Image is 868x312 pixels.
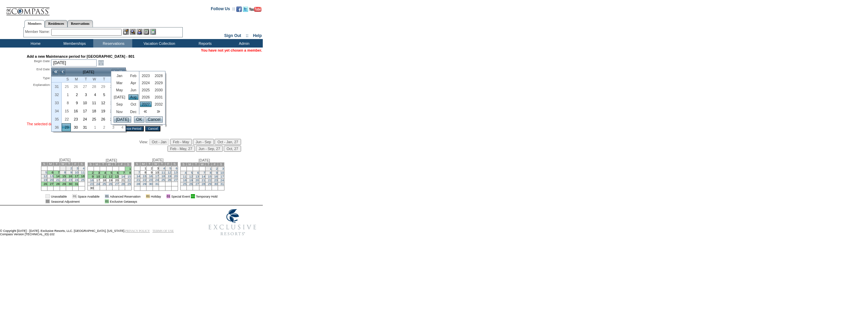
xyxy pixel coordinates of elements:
[129,102,138,107] a: Oct
[222,167,224,170] a: 3
[80,115,89,123] a: 24
[216,171,218,175] a: 9
[236,6,242,12] img: Become our fan on Facebook
[87,171,94,175] td: 2
[143,178,146,182] a: 22
[62,99,71,107] td: Sunday, August 08, 2027
[195,182,199,186] a: 27
[62,91,71,98] a: 1
[218,163,224,166] td: S
[107,99,116,107] td: Friday, August 13, 2027
[44,175,47,178] a: 12
[224,146,241,152] input: Oct, 27
[106,163,112,166] td: W
[60,166,66,171] td: 1
[129,87,138,93] a: Jun
[27,83,51,121] div: Explanation:
[64,171,66,174] a: 8
[153,171,159,175] td: 10
[167,146,195,152] input: Feb - May, 27
[153,73,164,78] a: 2028
[202,182,205,186] a: 28
[52,107,62,115] th: 34
[98,91,107,99] td: Thursday, August 05, 2027
[189,175,193,178] a: 12
[62,178,66,182] a: 22
[220,175,224,178] a: 17
[155,109,163,114] a: >>
[52,115,62,123] th: 35
[106,171,112,175] td: 5
[243,8,248,13] a: Follow us on Twitter
[68,195,71,198] img: i.gif
[172,162,178,166] td: S
[145,126,160,131] input: Cancel
[71,107,80,115] td: Monday, August 16, 2027
[165,162,171,166] td: F
[27,76,51,81] div: Type:
[119,163,125,166] td: F
[81,178,84,182] a: 25
[174,171,177,174] a: 13
[71,99,80,107] a: 9
[77,167,78,170] a: 3
[121,175,125,178] a: 14
[140,73,152,78] a: 2023
[153,80,164,86] a: 2029
[71,115,80,123] td: Monday, August 23, 2027
[199,158,210,162] span: [DATE]
[54,39,93,48] td: Memberships
[220,171,224,175] a: 10
[208,179,211,182] a: 22
[168,175,171,178] a: 19
[189,182,193,186] a: 26
[98,99,107,107] td: Thursday, August 12, 2027
[130,29,136,35] img: View
[143,29,149,35] img: Reservations
[80,107,89,115] a: 17
[62,91,71,99] td: Sunday, August 01, 2027
[161,178,165,182] a: 25
[208,175,211,178] a: 15
[27,59,51,67] div: Begin Date:
[243,6,248,12] img: Follow us on Twitter
[62,115,71,123] a: 22
[71,124,80,131] a: 30
[127,179,131,182] a: 22
[205,163,212,166] td: T
[202,175,205,178] a: 14
[246,33,249,38] span: ::
[113,163,119,166] td: T
[107,123,116,131] td: Friday, September 03, 2027
[161,175,165,178] a: 18
[168,171,171,174] a: 12
[62,83,71,90] a: 25
[186,163,193,166] td: M
[56,178,59,182] a: 21
[201,48,262,52] span: You have not yet chosen a member.
[52,123,62,131] th: 36
[98,76,107,82] th: Thursday
[152,158,164,162] span: [DATE]
[210,167,211,170] a: 1
[161,171,165,174] a: 11
[87,163,94,166] td: S
[140,166,146,171] td: 1
[80,76,89,82] th: Tuesday
[107,124,116,131] a: 3
[52,82,62,91] th: 31
[80,91,89,99] td: Tuesday, August 03, 2027
[94,171,100,175] td: 3
[71,91,80,99] td: Monday, August 02, 2027
[149,139,169,145] input: Oct - Jan
[155,175,159,178] a: 17
[25,29,51,35] div: Member Name:
[115,182,118,186] a: 27
[107,115,116,123] td: Friday, August 27, 2027
[62,76,71,82] th: Sunday
[129,94,138,100] a: Aug
[83,167,84,170] a: 4
[170,167,171,170] a: 5
[163,167,165,170] a: 4
[66,162,72,166] td: T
